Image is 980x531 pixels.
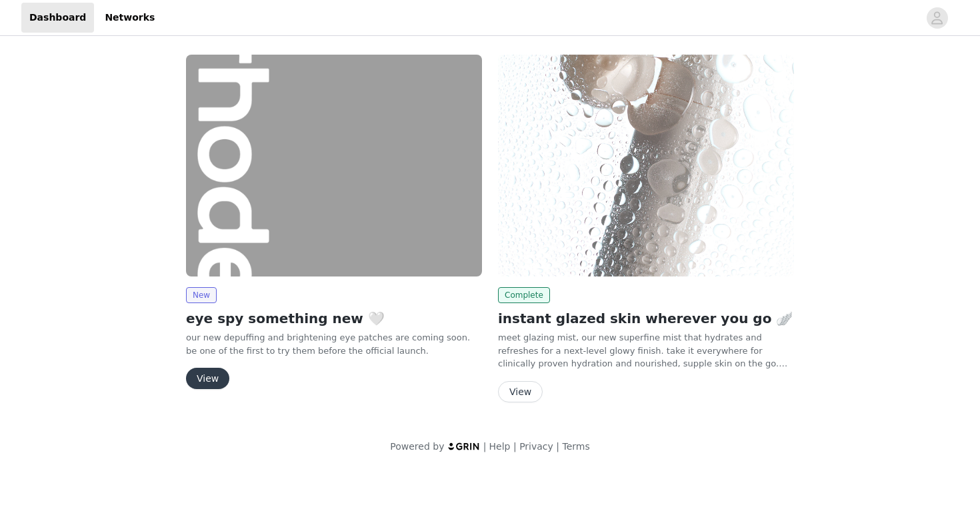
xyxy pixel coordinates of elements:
a: Help [489,441,511,452]
div: avatar [931,7,943,29]
a: Terms [562,441,589,452]
span: | [556,441,559,452]
span: Complete [498,287,550,303]
img: rhode skin [186,55,482,276]
a: View [186,374,229,384]
button: View [186,368,229,389]
h2: instant glazed skin wherever you go 🪽 [498,308,794,328]
h2: eye spy something new 🤍 [186,308,482,328]
a: Dashboard [21,3,94,33]
p: meet glazing mist, our new superfine mist that hydrates and refreshes for a next-level glowy fini... [498,331,794,370]
p: our new depuffing and brightening eye patches are coming soon. be one of the first to try them be... [186,331,482,357]
span: | [513,441,517,452]
img: logo [447,442,481,450]
span: New [186,287,217,303]
img: rhode skin [498,55,794,276]
a: Networks [97,3,163,33]
button: View [498,381,543,402]
a: Privacy [519,441,553,452]
span: Powered by [390,441,444,452]
a: View [498,387,543,397]
span: | [483,441,487,452]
